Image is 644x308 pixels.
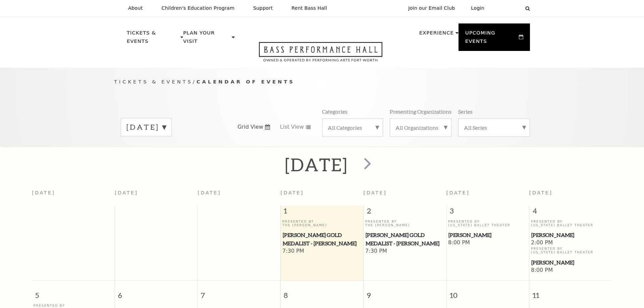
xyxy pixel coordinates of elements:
[285,154,348,175] h2: [DATE]
[280,123,304,131] span: List View
[366,231,444,247] span: [PERSON_NAME] Gold Medalist - [PERSON_NAME]
[531,220,610,227] p: Presented By [US_STATE] Ballet Theater
[390,108,451,115] p: Presenting Organizations
[128,5,143,11] p: About
[115,281,198,304] span: 6
[328,124,377,131] label: All Categories
[364,281,446,304] span: 9
[282,220,362,227] p: Presented By The [PERSON_NAME]
[364,190,387,195] span: [DATE]
[197,79,295,84] span: Calendar of Events
[322,108,347,115] p: Categories
[365,248,445,255] span: 7:30 PM
[237,123,263,131] span: Grid View
[465,29,517,49] p: Upcoming Events
[253,5,273,11] p: Support
[114,78,530,86] p: /
[281,281,363,304] span: 8
[464,124,524,131] label: All Series
[280,190,304,195] span: [DATE]
[32,186,115,206] th: [DATE]
[531,258,610,267] span: [PERSON_NAME]
[419,29,454,41] p: Experience
[364,206,446,219] span: 2
[198,281,280,304] span: 7
[198,186,280,206] th: [DATE]
[126,122,166,132] label: [DATE]
[283,231,362,247] span: [PERSON_NAME] Gold Medalist - [PERSON_NAME]
[529,281,612,304] span: 11
[127,29,179,49] p: Tickets & Events
[115,186,198,206] th: [DATE]
[495,5,519,11] select: Select:
[531,247,610,254] p: Presented By [US_STATE] Ballet Theater
[365,220,445,227] p: Presented By The [PERSON_NAME]
[395,124,446,131] label: All Organizations
[32,281,115,304] span: 5
[291,5,327,11] p: Rent Bass Hall
[355,153,379,177] button: next
[281,206,363,219] span: 1
[161,5,234,11] p: Children's Education Program
[446,206,529,219] span: 3
[448,220,528,227] p: Presented By [US_STATE] Ballet Theater
[531,231,610,239] span: [PERSON_NAME]
[531,239,610,247] span: 2:00 PM
[458,108,473,115] p: Series
[114,79,193,84] span: Tickets & Events
[282,248,362,255] span: 7:30 PM
[448,231,527,239] span: [PERSON_NAME]
[531,267,610,274] span: 8:00 PM
[529,206,612,219] span: 4
[446,190,470,195] span: [DATE]
[183,29,230,49] p: Plan Your Visit
[446,281,529,304] span: 10
[448,239,528,247] span: 8:00 PM
[529,190,553,195] span: [DATE]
